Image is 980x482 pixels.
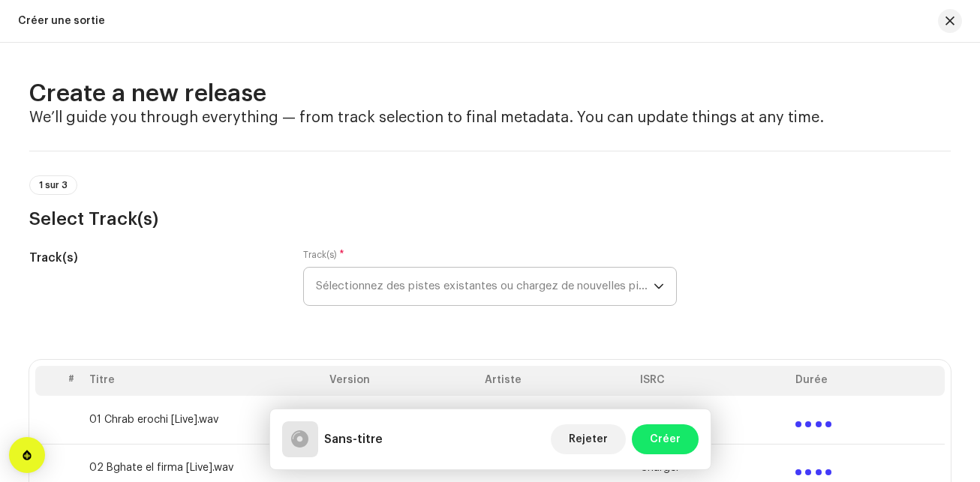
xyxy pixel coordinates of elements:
[29,79,951,109] h2: Create a new release
[29,249,279,267] h5: Track(s)
[83,396,323,444] td: 01 Chrab erochi [Live].wav
[569,424,608,454] span: Rejeter
[634,366,789,396] th: ISRC
[303,249,344,261] label: Track(s)
[551,424,626,454] button: Rejeter
[83,366,323,396] th: Titre
[29,109,951,127] h4: We’ll guide you through everything — from track selection to final metadata. You can update thing...
[324,430,383,448] h5: Sans-titre
[650,424,681,454] span: Créer
[9,437,45,473] div: Open Intercom Messenger
[323,366,479,396] th: Version
[29,207,951,231] h3: Select Track(s)
[654,268,664,305] div: dropdown trigger
[632,424,699,454] button: Créer
[479,366,634,396] th: Artiste
[316,268,654,305] span: Sélectionnez des pistes existantes ou chargez de nouvelles pistes
[789,366,945,396] th: Durée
